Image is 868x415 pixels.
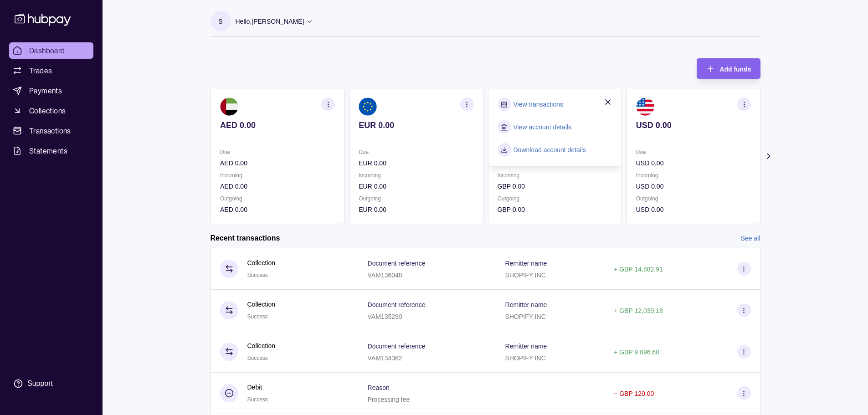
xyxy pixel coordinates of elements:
[497,170,612,180] p: Incoming
[636,120,750,130] p: USD 0.00
[636,205,750,215] p: USD 0.00
[368,343,426,350] p: Document reference
[368,313,402,320] p: VAM135290
[368,384,390,391] p: Reason
[505,343,547,350] p: Remitter name
[505,301,547,308] p: Remitter name
[359,170,473,180] p: Incoming
[513,145,586,155] a: Download account details
[220,194,335,204] p: Outgoing
[29,65,52,76] span: Trades
[636,181,750,191] p: USD 0.00
[513,122,571,132] a: View account details
[741,233,760,243] a: See all
[220,170,335,180] p: Incoming
[636,158,750,168] p: USD 0.00
[636,97,654,116] img: us
[359,97,377,116] img: eu
[29,145,67,156] span: Statements
[359,147,473,157] p: Due
[247,258,275,268] p: Collection
[220,205,335,215] p: AED 0.00
[505,260,547,267] p: Remitter name
[9,62,93,79] a: Trades
[29,45,65,56] span: Dashboard
[697,58,760,79] button: Add funds
[9,143,93,159] a: Statements
[220,158,335,168] p: AED 0.00
[247,396,268,403] span: Success
[211,233,280,243] h2: Recent transactions
[497,194,612,204] p: Outgoing
[368,301,426,308] p: Document reference
[220,120,335,130] p: AED 0.00
[368,272,402,279] p: VAM136048
[9,82,93,99] a: Payments
[9,123,93,139] a: Transactions
[614,307,663,314] p: + GBP 12,039.18
[29,85,62,96] span: Payments
[359,205,473,215] p: EUR 0.00
[636,194,750,204] p: Outgoing
[614,348,659,356] p: + GBP 9,096.60
[505,272,546,279] p: SHOPIFY INC
[497,205,612,215] p: GBP 0.00
[513,99,563,109] a: View transactions
[9,374,93,393] a: Support
[9,102,93,119] a: Collections
[614,390,654,397] p: − GBP 120.00
[359,158,473,168] p: EUR 0.00
[368,260,426,267] p: Document reference
[505,354,546,362] p: SHOPIFY INC
[9,42,93,59] a: Dashboard
[247,299,275,309] p: Collection
[247,341,275,351] p: Collection
[247,272,268,278] span: Success
[719,66,751,73] span: Add funds
[368,396,410,403] p: Processing fee
[636,170,750,180] p: Incoming
[220,181,335,191] p: AED 0.00
[27,379,53,389] div: Support
[368,354,402,362] p: VAM134362
[359,120,473,130] p: EUR 0.00
[236,16,304,26] p: Hello, [PERSON_NAME]
[220,147,335,157] p: Due
[29,125,71,136] span: Transactions
[359,194,473,204] p: Outgoing
[29,105,66,116] span: Collections
[636,147,750,157] p: Due
[505,313,546,320] p: SHOPIFY INC
[497,181,612,191] p: GBP 0.00
[220,97,238,116] img: ae
[247,355,268,361] span: Success
[247,313,268,320] span: Success
[218,16,222,26] p: S
[614,266,663,273] p: + GBP 14,882.91
[359,181,473,191] p: EUR 0.00
[247,382,268,392] p: Debit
